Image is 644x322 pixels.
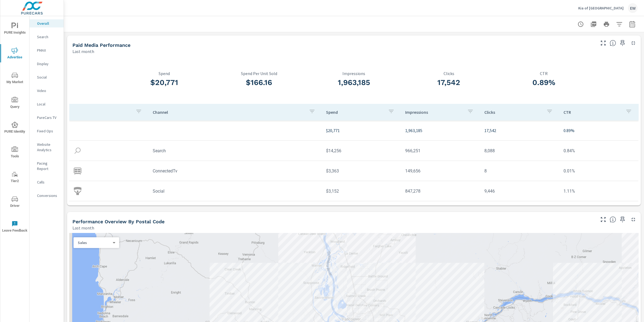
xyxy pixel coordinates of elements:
[2,72,28,85] span: My Market
[153,109,305,115] p: Channel
[401,164,480,178] td: 149,656
[37,128,59,134] p: Fixed Ops
[2,171,28,184] span: Tier2
[401,71,496,76] p: Clicks
[37,61,59,66] p: Display
[599,215,608,224] button: Make Fullscreen
[322,184,401,198] td: $3,152
[480,164,559,178] td: 8
[588,19,599,30] button: "Export Report to PDF"
[401,184,480,198] td: 847,278
[212,78,307,87] h3: $166.16
[2,146,28,160] span: Tools
[326,127,397,134] p: $20,771
[2,122,28,135] span: PURE Identity
[559,164,638,178] td: 0.01%
[405,127,476,134] p: 1,963,185
[484,127,555,134] p: 17,542
[30,178,64,186] div: Calls
[72,48,94,55] p: Last month
[484,109,542,115] p: Clicks
[618,39,627,47] span: Save this to your personalized report
[563,109,621,115] p: CTR
[599,39,608,47] button: Make Fullscreen
[480,144,559,158] td: 8,088
[610,40,616,46] span: Understand performance metrics over the selected time range.
[37,21,59,26] p: Overall
[306,71,401,76] p: Impressions
[30,33,64,41] div: Search
[496,78,591,87] h3: 0.89%
[30,140,64,154] div: Website Analytics
[2,97,28,110] span: Query
[0,16,29,239] div: nav menu
[72,42,130,48] h5: Paid Media Performance
[306,78,401,87] h3: 1,963,185
[117,71,212,76] p: Spend
[37,75,59,80] p: Social
[322,144,401,158] td: $14,256
[629,215,638,224] button: Minimize Widget
[30,127,64,135] div: Fixed Ops
[78,240,111,245] p: Sales
[37,88,59,93] p: Video
[148,144,322,158] td: Search
[74,240,115,245] div: Sales
[322,164,401,178] td: $3,363
[496,71,591,76] p: CTR
[401,78,496,87] h3: 17,542
[563,127,634,134] p: 0.89%
[148,184,322,198] td: Social
[72,219,164,224] h5: Performance Overview By Postal Code
[627,19,638,30] button: Select Date Range
[30,73,64,81] div: Social
[30,19,64,27] div: Overall
[30,60,64,68] div: Display
[405,109,463,115] p: Impressions
[74,147,82,155] img: icon-search.svg
[30,100,64,108] div: Local
[30,159,64,173] div: Pacing Report
[30,114,64,122] div: PureCars TV
[37,48,59,53] p: PMAX
[30,192,64,200] div: Conversions
[74,187,82,195] img: icon-social.svg
[37,193,59,198] p: Conversions
[480,184,559,198] td: 9,446
[30,87,64,95] div: Video
[618,215,627,224] span: Save this to your personalized report
[212,71,307,76] p: Spend Per Unit Sold
[37,101,59,107] p: Local
[578,6,624,10] p: Kia of [GEOGRAPHIC_DATA]
[628,3,638,13] div: EW
[37,34,59,40] p: Search
[629,39,638,47] button: Minimize Widget
[72,225,94,231] p: Last month
[117,78,212,87] h3: $20,771
[37,142,59,153] p: Website Analytics
[2,23,28,36] span: PURE Insights
[610,216,616,223] span: Understand performance data by postal code. Individual postal codes can be selected and expanded ...
[37,115,59,120] p: PureCars TV
[401,144,480,158] td: 966,251
[37,179,59,185] p: Calls
[614,19,625,30] button: Apply Filters
[37,161,59,171] p: Pacing Report
[559,144,638,158] td: 0.84%
[601,19,612,30] button: Print Report
[74,167,82,175] img: icon-connectedtv.svg
[148,164,322,178] td: ConnectedTv
[2,196,28,209] span: Driver
[2,221,28,234] span: Leave Feedback
[30,46,64,54] div: PMAX
[559,184,638,198] td: 1.11%
[326,109,384,115] p: Spend
[2,47,28,61] span: Advertise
